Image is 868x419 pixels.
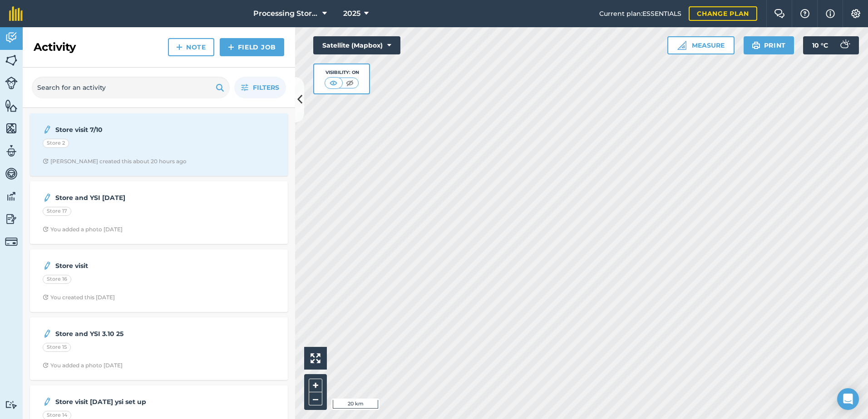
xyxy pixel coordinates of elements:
input: Search for an activity [32,77,230,98]
img: A question mark icon [799,9,810,18]
img: svg+xml;base64,PD94bWwgdmVyc2lvbj0iMS4wIiBlbmNvZGluZz0idXRmLTgiPz4KPCEtLSBHZW5lcmF0b3I6IEFkb2JlIE... [5,212,18,226]
a: Store visit 7/10Store 2Clock with arrow pointing clockwise[PERSON_NAME] created this about 20 hou... [35,119,282,171]
img: svg+xml;base64,PHN2ZyB4bWxucz0iaHR0cDovL3d3dy53My5vcmcvMjAwMC9zdmciIHdpZHRoPSI1NiIgaGVpZ2h0PSI2MC... [5,99,18,112]
div: Visibility: On [325,69,359,76]
img: svg+xml;base64,PHN2ZyB4bWxucz0iaHR0cDovL3d3dy53My5vcmcvMjAwMC9zdmciIHdpZHRoPSIxOSIgaGVpZ2h0PSIyNC... [752,40,760,51]
img: svg+xml;base64,PD94bWwgdmVyc2lvbj0iMS4wIiBlbmNvZGluZz0idXRmLTgiPz4KPCEtLSBHZW5lcmF0b3I6IEFkb2JlIE... [5,77,18,89]
div: Store 17 [43,207,71,216]
strong: Store visit 7/10 [55,125,199,135]
img: Clock with arrow pointing clockwise [43,362,49,368]
img: svg+xml;base64,PHN2ZyB4bWxucz0iaHR0cDovL3d3dy53My5vcmcvMjAwMC9zdmciIHdpZHRoPSIxNyIgaGVpZ2h0PSIxNy... [826,8,835,19]
div: You added a photo [DATE] [43,362,123,369]
img: Ruler icon [677,41,686,50]
a: Store visitStore 16Clock with arrow pointing clockwiseYou created this [DATE] [35,255,282,307]
div: You created this [DATE] [43,294,115,301]
img: svg+xml;base64,PHN2ZyB4bWxucz0iaHR0cDovL3d3dy53My5vcmcvMjAwMC9zdmciIHdpZHRoPSI1NiIgaGVpZ2h0PSI2MC... [5,54,18,67]
img: Four arrows, one pointing top left, one top right, one bottom right and the last bottom left [311,353,321,363]
div: You added a photo [DATE] [43,226,123,233]
strong: Store visit [55,261,199,271]
img: svg+xml;base64,PD94bWwgdmVyc2lvbj0iMS4wIiBlbmNvZGluZz0idXRmLTgiPz4KPCEtLSBHZW5lcmF0b3I6IEFkb2JlIE... [5,190,18,203]
a: Change plan [689,6,757,21]
img: svg+xml;base64,PD94bWwgdmVyc2lvbj0iMS4wIiBlbmNvZGluZz0idXRmLTgiPz4KPCEtLSBHZW5lcmF0b3I6IEFkb2JlIE... [835,36,853,54]
button: Measure [667,36,735,54]
img: svg+xml;base64,PD94bWwgdmVyc2lvbj0iMS4wIiBlbmNvZGluZz0idXRmLTgiPz4KPCEtLSBHZW5lcmF0b3I6IEFkb2JlIE... [43,328,52,339]
button: – [309,392,322,405]
a: Store and YSI [DATE]Store 17Clock with arrow pointing clockwiseYou added a photo [DATE] [35,187,282,239]
span: 10 ° C [812,36,828,54]
h2: Activity [34,40,76,54]
img: svg+xml;base64,PD94bWwgdmVyc2lvbj0iMS4wIiBlbmNvZGluZz0idXRmLTgiPz4KPCEtLSBHZW5lcmF0b3I6IEFkb2JlIE... [5,235,18,248]
a: Note [168,38,214,56]
button: Print [744,36,794,54]
button: Filters [234,77,286,98]
span: Processing Stores [253,8,319,19]
strong: Store and YSI [DATE] [55,193,199,203]
img: svg+xml;base64,PHN2ZyB4bWxucz0iaHR0cDovL3d3dy53My5vcmcvMjAwMC9zdmciIHdpZHRoPSI1MCIgaGVpZ2h0PSI0MC... [344,78,355,88]
img: svg+xml;base64,PD94bWwgdmVyc2lvbj0iMS4wIiBlbmNvZGluZz0idXRmLTgiPz4KPCEtLSBHZW5lcmF0b3I6IEFkb2JlIE... [43,124,52,135]
button: 10 °C [803,36,859,54]
img: Two speech bubbles overlapping with the left bubble in the forefront [774,9,785,18]
img: svg+xml;base64,PHN2ZyB4bWxucz0iaHR0cDovL3d3dy53My5vcmcvMjAwMC9zdmciIHdpZHRoPSI1MCIgaGVpZ2h0PSI0MC... [328,78,339,88]
img: Clock with arrow pointing clockwise [43,158,49,164]
span: 2025 [343,8,360,19]
img: svg+xml;base64,PD94bWwgdmVyc2lvbj0iMS4wIiBlbmNvZGluZz0idXRmLTgiPz4KPCEtLSBHZW5lcmF0b3I6IEFkb2JlIE... [5,167,18,180]
a: Store and YSI 3.10 25Store 15Clock with arrow pointing clockwiseYou added a photo [DATE] [35,323,282,375]
strong: Store and YSI 3.10 25 [55,329,199,339]
div: Store 2 [43,139,69,148]
img: svg+xml;base64,PHN2ZyB4bWxucz0iaHR0cDovL3d3dy53My5vcmcvMjAwMC9zdmciIHdpZHRoPSIxNCIgaGVpZ2h0PSIyNC... [228,42,234,53]
img: fieldmargin Logo [9,6,23,21]
img: svg+xml;base64,PHN2ZyB4bWxucz0iaHR0cDovL3d3dy53My5vcmcvMjAwMC9zdmciIHdpZHRoPSIxNCIgaGVpZ2h0PSIyNC... [176,42,182,53]
img: Clock with arrow pointing clockwise [43,226,49,232]
img: svg+xml;base64,PD94bWwgdmVyc2lvbj0iMS4wIiBlbmNvZGluZz0idXRmLTgiPz4KPCEtLSBHZW5lcmF0b3I6IEFkb2JlIE... [43,192,52,203]
img: svg+xml;base64,PD94bWwgdmVyc2lvbj0iMS4wIiBlbmNvZGluZz0idXRmLTgiPz4KPCEtLSBHZW5lcmF0b3I6IEFkb2JlIE... [43,260,52,271]
div: Store 16 [43,275,71,284]
img: Clock with arrow pointing clockwise [43,294,49,300]
span: Filters [253,83,279,93]
div: Open Intercom Messenger [837,388,859,410]
img: svg+xml;base64,PD94bWwgdmVyc2lvbj0iMS4wIiBlbmNvZGluZz0idXRmLTgiPz4KPCEtLSBHZW5lcmF0b3I6IEFkb2JlIE... [43,396,52,407]
img: svg+xml;base64,PD94bWwgdmVyc2lvbj0iMS4wIiBlbmNvZGluZz0idXRmLTgiPz4KPCEtLSBHZW5lcmF0b3I6IEFkb2JlIE... [5,31,18,44]
button: Satellite (Mapbox) [313,36,400,54]
a: Field Job [220,38,284,56]
img: svg+xml;base64,PHN2ZyB4bWxucz0iaHR0cDovL3d3dy53My5vcmcvMjAwMC9zdmciIHdpZHRoPSI1NiIgaGVpZ2h0PSI2MC... [5,122,18,135]
img: svg+xml;base64,PHN2ZyB4bWxucz0iaHR0cDovL3d3dy53My5vcmcvMjAwMC9zdmciIHdpZHRoPSIxOSIgaGVpZ2h0PSIyNC... [216,82,224,93]
strong: Store visit [DATE] ysi set up [55,397,199,407]
img: svg+xml;base64,PD94bWwgdmVyc2lvbj0iMS4wIiBlbmNvZGluZz0idXRmLTgiPz4KPCEtLSBHZW5lcmF0b3I6IEFkb2JlIE... [5,400,18,409]
div: Store 15 [43,343,71,352]
span: Current plan : ESSENTIALS [599,9,681,19]
div: [PERSON_NAME] created this about 20 hours ago [43,158,187,165]
img: svg+xml;base64,PD94bWwgdmVyc2lvbj0iMS4wIiBlbmNvZGluZz0idXRmLTgiPz4KPCEtLSBHZW5lcmF0b3I6IEFkb2JlIE... [5,144,18,158]
img: A cog icon [850,9,861,18]
button: + [309,379,322,392]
